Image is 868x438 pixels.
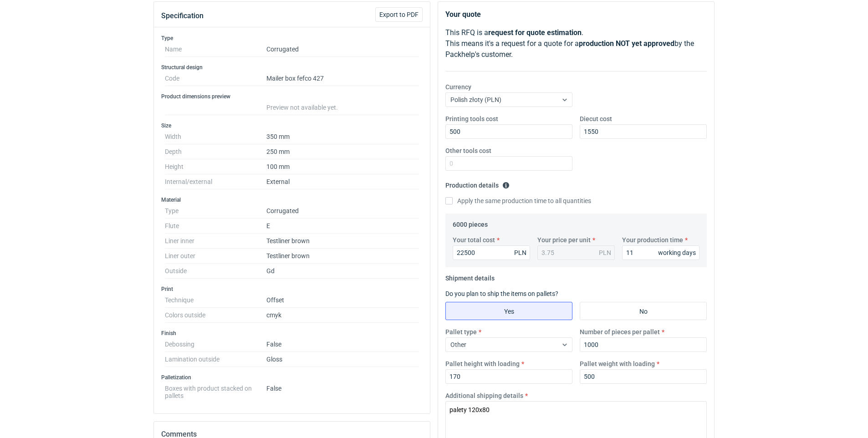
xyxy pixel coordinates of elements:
[161,93,423,100] h3: Product dimensions preview
[445,302,572,320] label: Yes
[161,374,423,381] h3: Palletization
[165,308,266,323] dt: Colors outside
[165,293,266,308] dt: Technique
[580,337,707,352] input: 0
[266,352,419,367] dd: Gloss
[453,235,495,244] label: Your total cost
[453,245,530,260] input: 0
[165,249,266,264] dt: Liner outer
[445,290,558,297] label: Do you plan to ship the items on pallets?
[266,234,419,249] dd: Testliner brown
[165,381,266,399] dt: Boxes with product stacked on pallets
[445,196,591,205] label: Apply the same production time to all quantities
[165,264,266,279] dt: Outside
[266,249,419,264] dd: Testliner brown
[580,327,660,336] label: Number of pieces per pallet
[266,337,419,352] dd: False
[445,124,572,139] input: 0
[266,129,419,144] dd: 350 mm
[445,27,707,60] p: This RFQ is a . This means it's a request for a quote for a by the Packhelp's customer.
[266,104,338,111] span: Preview not available yet.
[537,235,591,244] label: Your price per unit
[580,114,612,123] label: Diecut cost
[445,156,572,171] input: 0
[266,219,419,234] dd: E
[165,219,266,234] dt: Flute
[580,302,707,320] label: No
[445,369,572,384] input: 0
[266,144,419,159] dd: 250 mm
[161,64,423,71] h3: Structural design
[165,144,266,159] dt: Depth
[488,28,582,37] strong: request for quote estimation
[445,10,481,19] strong: Your quote
[445,178,510,189] legend: Production details
[379,11,419,18] span: Export to PDF
[165,337,266,352] dt: Debossing
[165,174,266,189] dt: Internal/external
[580,124,707,139] input: 0
[445,359,520,368] label: Pallet height with loading
[580,369,707,384] input: 0
[450,341,466,348] span: Other
[450,96,501,103] span: Polish złoty (PLN)
[266,42,419,57] dd: Corrugated
[580,359,655,368] label: Pallet weight with loading
[165,129,266,144] dt: Width
[266,174,419,189] dd: External
[266,381,419,399] dd: False
[579,39,674,48] strong: production NOT yet approved
[445,271,495,282] legend: Shipment details
[165,42,266,57] dt: Name
[622,245,700,260] input: 0
[658,248,696,257] div: working days
[445,114,498,123] label: Printing tools cost
[514,248,526,257] div: PLN
[599,248,611,257] div: PLN
[161,5,204,27] button: Specification
[161,285,423,293] h3: Print
[622,235,683,244] label: Your production time
[161,122,423,129] h3: Size
[445,391,523,400] label: Additional shipping details
[165,159,266,174] dt: Height
[266,264,419,279] dd: Gd
[165,204,266,219] dt: Type
[445,146,491,155] label: Other tools cost
[266,71,419,86] dd: Mailer box fefco 427
[266,159,419,174] dd: 100 mm
[161,330,423,337] h3: Finish
[266,204,419,219] dd: Corrugated
[266,308,419,323] dd: cmyk
[445,327,477,336] label: Pallet type
[165,234,266,249] dt: Liner inner
[445,82,471,92] label: Currency
[165,71,266,86] dt: Code
[161,35,423,42] h3: Type
[165,352,266,367] dt: Lamination outside
[161,196,423,204] h3: Material
[375,7,423,22] button: Export to PDF
[266,293,419,308] dd: Offset
[453,217,488,228] legend: 6000 pieces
